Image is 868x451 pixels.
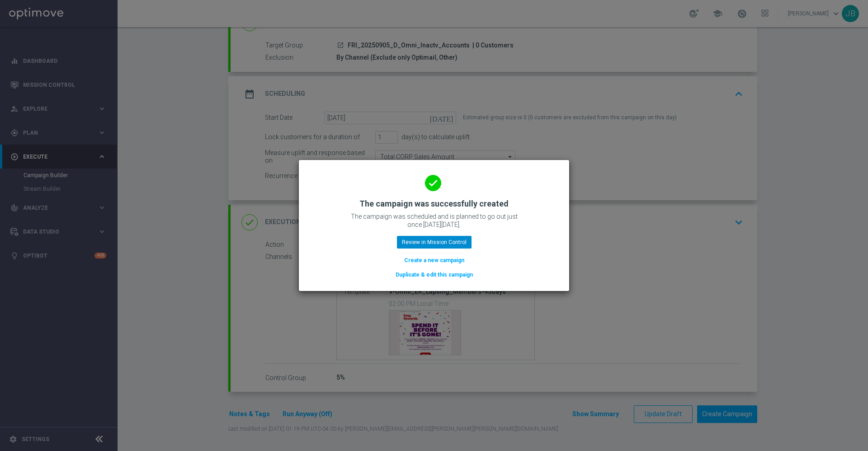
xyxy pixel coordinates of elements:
button: Duplicate & edit this campaign [395,270,474,280]
button: Review in Mission Control [397,236,472,249]
button: Create a new campaign [403,255,465,265]
i: done [425,175,441,191]
h2: The campaign was successfully created [359,198,509,209]
p: The campaign was scheduled and is planned to go out just once [DATE][DATE]. [344,212,524,229]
